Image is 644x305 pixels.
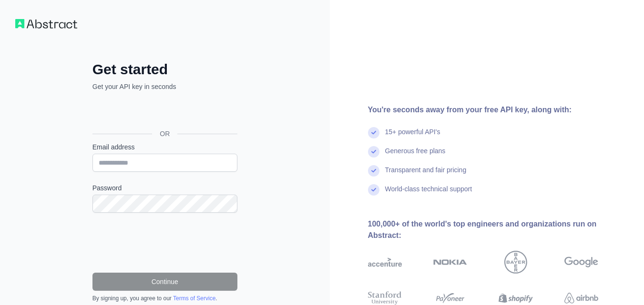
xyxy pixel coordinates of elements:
label: Password [92,183,237,193]
div: 100,000+ of the world's top engineers and organizations run on Abstract: [368,218,629,241]
iframe: reCAPTCHA [92,224,237,261]
img: bayer [504,251,527,274]
img: check mark [368,184,379,196]
h2: Get started [92,61,237,78]
img: check mark [368,146,379,157]
div: By signing up, you agree to our . [92,295,237,302]
div: You're seconds away from your free API key, along with: [368,104,629,116]
p: Get your API key in seconds [92,82,237,91]
img: google [564,251,598,274]
span: OR [152,129,177,138]
img: check mark [368,127,379,138]
iframe: Sign in with Google Button [88,102,240,123]
div: Transparent and fair pricing [385,165,467,184]
img: nokia [433,251,467,274]
img: check mark [368,165,379,177]
button: Continue [92,273,237,291]
label: Email address [92,142,237,152]
div: 15+ powerful API's [385,127,440,146]
div: World-class technical support [385,184,472,203]
div: Generous free plans [385,146,446,165]
a: Terms of Service [173,295,215,302]
img: Workflow [15,19,77,29]
img: accenture [368,251,402,274]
